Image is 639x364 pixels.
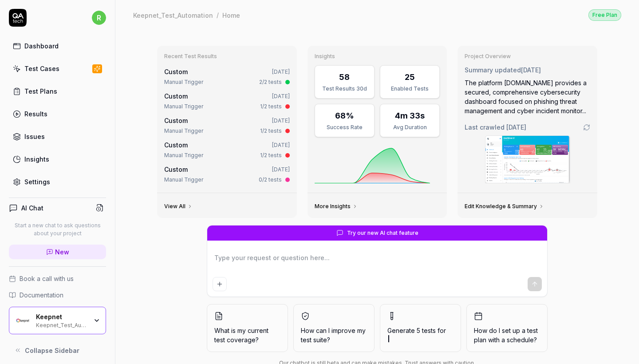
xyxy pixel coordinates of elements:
[272,117,290,124] time: [DATE]
[25,346,79,355] span: Collapse Sidebar
[9,105,106,123] a: Results
[315,203,358,210] a: More Insights
[133,11,213,20] div: Keepnet_Test_Automation
[55,247,69,257] span: New
[24,87,57,96] div: Test Plans
[260,151,282,159] div: 1/2 tests
[386,85,434,93] div: Enabled Tests
[207,304,288,352] button: What is my current test coverage?
[9,307,106,334] button: Keepnet LogoKeepnetKeepnet_Test_Automation
[506,123,526,131] time: [DATE]
[24,132,45,141] div: Issues
[9,341,106,359] button: Collapse Sidebar
[164,127,203,135] div: Manual Trigger
[9,37,106,55] a: Dashboard
[465,53,590,60] h3: Project Overview
[521,66,541,74] time: [DATE]
[24,177,50,186] div: Settings
[164,78,203,86] div: Manual Trigger
[24,109,47,119] div: Results
[320,123,369,131] div: Success Rate
[259,176,282,184] div: 0/2 tests
[36,313,87,321] div: Keepnet
[164,176,203,184] div: Manual Trigger
[20,274,74,283] span: Book a call with us
[465,66,521,74] span: Summary updated
[339,71,350,83] div: 58
[395,110,425,122] div: 4m 33s
[162,65,292,88] a: Custom[DATE]Manual Trigger2/2 tests
[272,93,290,99] time: [DATE]
[259,78,282,86] div: 2/2 tests
[24,154,49,164] div: Insights
[9,60,106,77] a: Test Cases
[272,68,290,75] time: [DATE]
[92,9,106,27] button: r
[9,150,106,168] a: Insights
[21,203,43,213] h4: AI Chat
[164,151,203,159] div: Manual Trigger
[24,64,59,73] div: Test Cases
[347,229,418,237] span: Try our new AI chat feature
[164,68,188,75] span: Custom
[92,11,106,25] span: r
[36,321,87,328] div: Keepnet_Test_Automation
[315,53,440,60] h3: Insights
[15,313,31,328] img: Keepnet Logo
[214,326,280,344] span: What is my current test coverage?
[387,326,454,344] span: Generate 5 tests for
[272,142,290,148] time: [DATE]
[465,123,526,132] span: Last crawled
[162,90,292,112] a: Custom[DATE]Manual Trigger1/2 tests
[24,41,59,51] div: Dashboard
[301,326,367,344] span: How can I improve my test suite?
[162,138,292,161] a: Custom[DATE]Manual Trigger1/2 tests
[485,136,570,183] img: Screenshot
[164,166,188,173] span: Custom
[386,123,434,131] div: Avg Duration
[405,71,415,83] div: 25
[9,245,106,259] a: New
[164,141,188,149] span: Custom
[320,85,369,93] div: Test Results 30d
[162,163,292,186] a: Custom[DATE]Manual Trigger0/2 tests
[164,53,290,60] h3: Recent Test Results
[9,222,106,237] p: Start a new chat to ask questions about your project
[260,103,282,111] div: 1/2 tests
[465,78,590,115] div: The platform [DOMAIN_NAME] provides a secured, comprehensive cybersecurity dashboard focused on p...
[162,114,292,137] a: Custom[DATE]Manual Trigger1/2 tests
[260,127,282,135] div: 1/2 tests
[583,124,590,131] a: Go to crawling settings
[272,166,290,173] time: [DATE]
[9,173,106,190] a: Settings
[9,83,106,100] a: Test Plans
[164,117,188,124] span: Custom
[217,11,219,20] div: /
[20,290,63,300] span: Documentation
[474,326,540,344] span: How do I set up a test plan with a schedule?
[465,203,544,210] a: Edit Knowledge & Summary
[164,92,188,100] span: Custom
[164,203,193,210] a: View All
[164,103,203,111] div: Manual Trigger
[222,11,240,20] div: Home
[213,277,227,291] button: Add attachment
[335,110,354,122] div: 68%
[588,9,621,21] a: Free Plan
[9,128,106,145] a: Issues
[9,290,106,300] a: Documentation
[293,304,375,352] button: How can I improve my test suite?
[380,304,461,352] button: Generate 5 tests for
[9,274,106,283] a: Book a call with us
[466,304,548,352] button: How do I set up a test plan with a schedule?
